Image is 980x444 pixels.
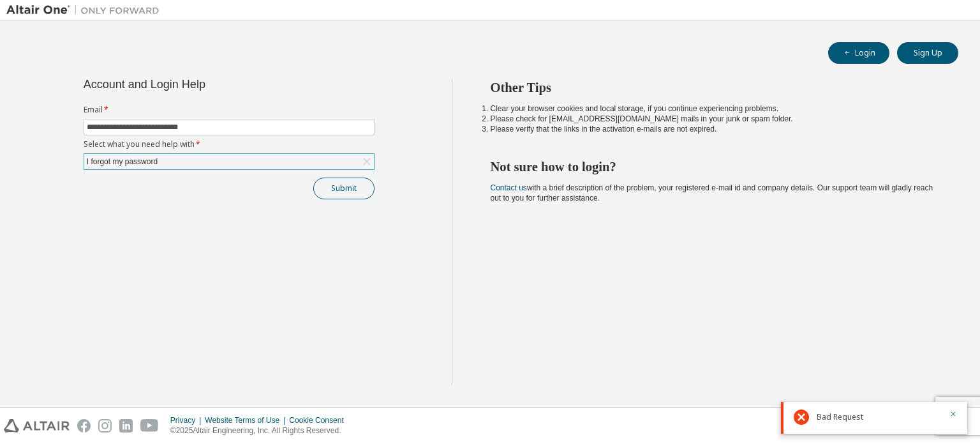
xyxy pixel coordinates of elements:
div: I forgot my password [85,155,160,169]
p: © 2025 Altair Engineering, Inc. All Rights Reserved. [170,425,352,436]
div: I forgot my password [84,154,374,169]
h2: Not sure how to login? [491,158,936,175]
li: Please check for [EMAIL_ADDRESS][DOMAIN_NAME] mails in your junk or spam folder. [491,114,936,124]
div: Website Terms of Use [205,415,289,425]
span: Bad Request [817,412,863,422]
button: Sign Up [897,42,958,64]
span: with a brief description of the problem, your registered e-mail id and company details. Our suppo... [491,183,933,203]
button: Submit [313,178,375,199]
label: Email [84,105,375,115]
li: Please verify that the links in the activation e-mails are not expired. [491,124,936,134]
img: instagram.svg [98,419,112,433]
button: Login [828,42,889,64]
img: Altair One [6,4,166,17]
img: linkedin.svg [119,419,133,433]
div: Privacy [170,415,205,425]
img: facebook.svg [77,419,91,433]
div: Cookie Consent [289,415,351,425]
div: Account and Login Help [84,79,316,89]
img: altair_logo.svg [4,419,70,433]
img: youtube.svg [140,419,159,433]
h2: Other Tips [491,79,936,96]
li: Clear your browser cookies and local storage, if you continue experiencing problems. [491,103,936,114]
a: Contact us [491,183,527,192]
label: Select what you need help with [84,139,375,149]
